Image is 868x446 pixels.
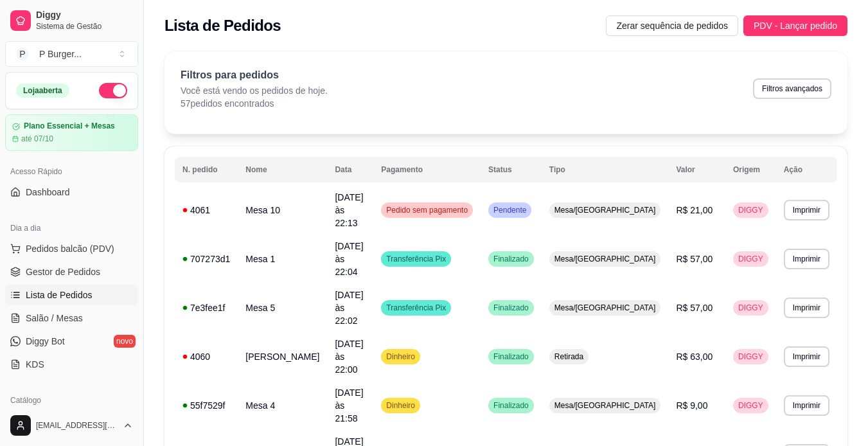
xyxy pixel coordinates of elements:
[335,290,363,326] span: [DATE] às 22:02
[384,254,448,264] span: Transferência Pix
[16,84,69,98] div: Loja aberta
[26,265,100,278] span: Gestor de Pedidos
[552,303,659,313] span: Mesa/[GEOGRAPHIC_DATA]
[5,331,138,352] a: Diggy Botnovo
[491,303,531,313] span: Finalizado
[542,157,669,183] th: Tipo
[491,205,529,215] span: Pendente
[736,400,766,411] span: DIGGY
[36,10,133,21] span: Diggy
[668,157,725,183] th: Valor
[5,114,138,151] a: Plano Essencial + Mesasaté 07/10
[335,339,363,375] span: [DATE] às 22:00
[491,400,531,411] span: Finalizado
[5,161,138,182] div: Acesso Rápido
[491,254,531,264] span: Finalizado
[784,346,829,367] button: Imprimir
[39,48,82,60] div: P Burger ...
[5,218,138,238] div: Dia a dia
[16,48,29,60] span: P
[616,19,728,33] span: Zerar sequência de pedidos
[384,400,418,411] span: Dinheiro
[784,395,829,416] button: Imprimir
[26,358,44,371] span: KDS
[384,352,418,362] span: Dinheiro
[676,400,707,411] span: R$ 9,00
[776,157,837,183] th: Ação
[676,205,713,215] span: R$ 21,00
[384,205,470,215] span: Pedido sem pagamento
[238,235,327,283] td: Mesa 1
[491,352,531,362] span: Finalizado
[784,249,829,269] button: Imprimir
[36,21,133,31] span: Sistema de Gestão
[5,410,138,441] button: [EMAIL_ADDRESS][DOMAIN_NAME]
[182,253,230,265] div: 707273d1
[5,262,138,282] a: Gestor de Pedidos
[384,303,448,313] span: Transferência Pix
[24,121,115,131] article: Plano Essencial + Mesas
[481,157,542,183] th: Status
[5,182,138,202] a: Dashboard
[784,200,829,220] button: Imprimir
[725,157,776,183] th: Origem
[606,15,738,36] button: Zerar sequência de pedidos
[182,204,230,217] div: 4061
[736,303,766,313] span: DIGGY
[238,157,327,183] th: Nome
[238,332,327,381] td: [PERSON_NAME]
[5,41,138,67] button: Select a team
[5,390,138,411] div: Catálogo
[164,15,281,36] h2: Lista de Pedidos
[335,388,363,424] span: [DATE] às 21:58
[676,352,713,362] span: R$ 63,00
[676,254,713,264] span: R$ 57,00
[552,254,659,264] span: Mesa/[GEOGRAPHIC_DATA]
[753,78,831,99] button: Filtros avançados
[335,192,363,228] span: [DATE] às 22:13
[181,97,328,110] p: 57 pedidos encontrados
[26,242,114,255] span: Pedidos balcão (PDV)
[5,285,138,305] a: Lista de Pedidos
[552,352,586,362] span: Retirada
[182,350,230,363] div: 4060
[552,400,659,411] span: Mesa/[GEOGRAPHIC_DATA]
[676,303,713,313] span: R$ 57,00
[5,5,138,36] a: DiggySistema de Gestão
[736,205,766,215] span: DIGGY
[335,241,363,277] span: [DATE] às 22:04
[21,134,53,144] article: até 07/10
[5,308,138,328] a: Salão / Mesas
[36,420,118,431] span: [EMAIL_ADDRESS][DOMAIN_NAME]
[238,381,327,430] td: Mesa 4
[26,186,70,199] span: Dashboard
[182,301,230,314] div: 7e3fee1f
[5,238,138,259] button: Pedidos balcão (PDV)
[99,83,127,98] button: Alterar Status
[784,298,829,318] button: Imprimir
[736,352,766,362] span: DIGGY
[175,157,238,183] th: N. pedido
[181,84,328,97] p: Você está vendo os pedidos de hoje.
[736,254,766,264] span: DIGGY
[181,67,328,83] p: Filtros para pedidos
[26,312,83,325] span: Salão / Mesas
[238,186,327,235] td: Mesa 10
[26,335,65,348] span: Diggy Bot
[743,15,847,36] button: PDV - Lançar pedido
[327,157,373,183] th: Data
[5,354,138,375] a: KDS
[238,283,327,332] td: Mesa 5
[182,399,230,412] div: 55f7529f
[26,289,93,301] span: Lista de Pedidos
[552,205,659,215] span: Mesa/[GEOGRAPHIC_DATA]
[373,157,481,183] th: Pagamento
[754,19,837,33] span: PDV - Lançar pedido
